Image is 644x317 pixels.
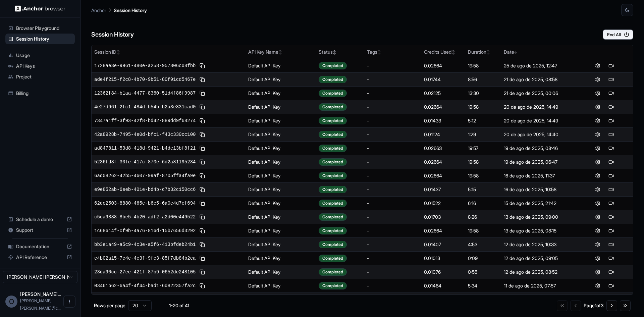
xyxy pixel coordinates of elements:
[16,36,72,42] span: Session History
[16,25,72,32] span: Browser Playground
[5,225,75,235] div: Support
[319,62,347,69] div: Completed
[16,90,72,97] span: Billing
[94,104,196,110] span: 4e27d961-2fc1-484d-b54b-b2a3e331cad0
[94,159,196,165] span: 5236fd8f-30fe-417c-870e-6d2a81195234
[367,117,419,124] div: -
[91,30,134,40] h6: Session History
[367,214,419,220] div: -
[16,243,64,250] span: Documentation
[504,227,573,234] div: 13 de ago de 2025, 08:15
[5,61,75,71] div: API Keys
[424,269,463,275] div: 0.01076
[367,62,419,69] div: -
[16,63,72,69] span: API Keys
[94,90,196,97] span: 12362f84-b1aa-4477-8360-51d4f86f9987
[246,72,316,86] td: Default API Key
[246,224,316,237] td: Default API Key
[468,159,498,165] div: 19:58
[468,131,498,138] div: 1:29
[451,50,455,55] span: ↕
[504,282,573,289] div: 11 de ago de 2025, 07:57
[504,90,573,97] div: 21 de ago de 2025, 00:06
[424,104,463,110] div: 0.02664
[468,214,498,220] div: 8:26
[91,6,147,14] nav: breadcrumb
[424,62,463,69] div: 0.02664
[162,302,196,309] div: 1-20 of 41
[424,90,463,97] div: 0.02125
[246,100,316,114] td: Default API Key
[94,241,196,248] span: bb3e1a49-a5c9-4c3e-a5f6-413bfdeb24b1
[504,159,573,165] div: 19 de ago de 2025, 06:47
[5,23,75,34] div: Browser Playground
[246,114,316,127] td: Default API Key
[319,117,347,124] div: Completed
[367,76,419,83] div: -
[5,252,75,263] div: API Reference
[94,200,196,207] span: 62dc2503-8880-465e-b6e5-6a0e4d7ef694
[603,30,633,40] button: End All
[468,145,498,152] div: 19:57
[424,76,463,83] div: 0.01744
[246,127,316,141] td: Default API Key
[16,227,64,233] span: Support
[319,268,347,276] div: Completed
[424,159,463,165] div: 0.02664
[468,282,498,289] div: 5:34
[5,241,75,252] div: Documentation
[20,291,61,297] span: Omar Fernando Bolaños Delgado
[94,117,196,124] span: 7347a1ff-3f93-42f8-bd42-889dd9f68274
[16,254,64,261] span: API Reference
[468,255,498,262] div: 0:09
[94,282,196,289] span: 03461b62-6a4f-4f44-bad1-6d822357fa2c
[246,293,316,306] td: Default API Key
[504,76,573,83] div: 21 de ago de 2025, 08:58
[504,117,573,124] div: 20 de ago de 2025, 14:49
[424,172,463,179] div: 0.02664
[584,302,604,309] div: Page 1 of 3
[319,186,347,193] div: Completed
[424,186,463,193] div: 0.01437
[504,269,573,275] div: 12 de ago de 2025, 08:52
[278,50,282,55] span: ↕
[246,196,316,210] td: Default API Key
[468,241,498,248] div: 4:53
[5,88,75,99] div: Billing
[94,49,243,55] div: Session ID
[319,200,347,207] div: Completed
[246,59,316,72] td: Default API Key
[319,241,347,248] div: Completed
[486,50,490,55] span: ↕
[246,182,316,196] td: Default API Key
[504,49,573,55] div: Date
[94,76,196,83] span: ade4f215-f2c8-4b70-9b51-80f91cd5467e
[424,241,463,248] div: 0.01407
[319,145,347,152] div: Completed
[333,50,336,55] span: ↕
[367,131,419,138] div: -
[94,186,196,193] span: e9e852ab-6eeb-401e-bd4b-c7b32c150cc6
[319,49,362,55] div: Status
[367,145,419,152] div: -
[16,52,72,59] span: Usage
[246,141,316,155] td: Default API Key
[319,172,347,179] div: Completed
[424,200,463,207] div: 0.01522
[319,103,347,111] div: Completed
[319,213,347,221] div: Completed
[504,186,573,193] div: 16 de ago de 2025, 10:58
[504,104,573,110] div: 20 de ago de 2025, 14:49
[94,145,196,152] span: ad847811-53d8-418d-9421-b4de13bf8f21
[424,145,463,152] div: 0.02663
[504,214,573,220] div: 13 de ago de 2025, 09:00
[367,227,419,234] div: -
[367,172,419,179] div: -
[504,200,573,207] div: 15 de ago de 2025, 21:42
[319,76,347,83] div: Completed
[94,62,196,69] span: 1728ae3e-9961-480e-a258-957806c08fbb
[504,172,573,179] div: 16 de ago de 2025, 11:37
[468,104,498,110] div: 19:58
[367,90,419,97] div: -
[468,200,498,207] div: 6:16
